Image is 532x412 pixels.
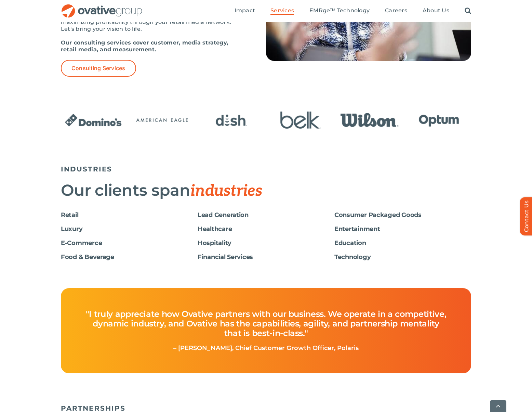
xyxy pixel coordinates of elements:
[61,240,198,247] h6: E-Commerce
[423,7,449,14] span: About Us
[270,7,294,14] span: Services
[77,345,455,352] p: – [PERSON_NAME], Chief Customer Growth Officer, Polaris
[235,7,255,15] a: Impact
[309,7,370,15] a: EMRge™ Technology
[198,211,334,219] h6: Lead Generation
[61,39,228,53] strong: Our consulting services cover customer, media strategy, retail media, and measurement.
[334,254,471,261] h6: Technology
[337,107,402,135] div: 5 / 24
[198,254,334,261] h6: Financial Services
[61,211,198,219] h6: Retail
[61,226,198,233] h6: Luxury
[423,7,449,15] a: About Us
[61,165,471,173] h5: INDUSTRIES
[198,240,334,247] h6: Hospitality
[309,7,370,14] span: EMRge™ Technology
[61,254,198,261] h6: Food & Beverage
[385,7,407,15] a: Careers
[334,226,471,233] h6: Entertainment
[270,7,294,15] a: Services
[199,107,264,135] div: 3 / 24
[268,107,333,135] div: 4 / 24
[61,182,471,199] h2: Our clients span
[190,181,262,201] span: industries
[198,226,334,233] h6: Healthcare
[407,107,471,135] div: 6 / 24
[385,7,407,14] span: Careers
[235,7,255,14] span: Impact
[61,3,143,10] a: OG_Full_horizontal_RGB
[61,107,125,135] div: 1 / 24
[465,7,471,15] a: Search
[61,60,136,77] a: Consulting Services
[334,211,471,219] h6: Consumer Packaged Goods
[334,240,471,247] h6: Education
[77,302,455,345] h4: "I truly appreciate how Ovative partners with our business. We operate in a competitive, dynamic ...
[71,65,125,72] span: Consulting Services
[130,107,195,135] div: 2 / 24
